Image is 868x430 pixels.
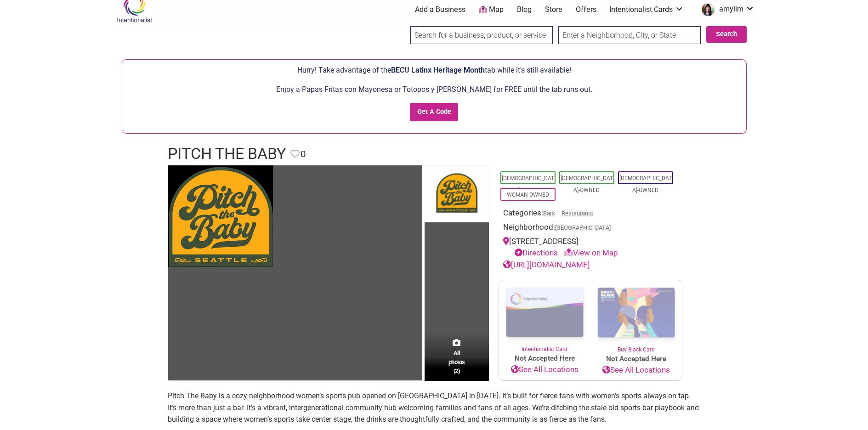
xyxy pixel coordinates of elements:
[561,175,613,193] a: [DEMOGRAPHIC_DATA]-Owned
[515,248,558,257] a: Directions
[503,236,678,259] div: [STREET_ADDRESS]
[499,280,590,353] a: Intentionalist Card
[564,248,618,257] a: View on Map
[168,165,273,267] img: Pitch the Baby
[502,175,554,193] a: [DEMOGRAPHIC_DATA]-Owned
[555,225,611,231] span: [GEOGRAPHIC_DATA]
[410,26,553,44] input: Search for a business, product, or service
[517,5,532,15] a: Blog
[499,280,590,345] img: Intentionalist Card
[619,175,672,193] a: [DEMOGRAPHIC_DATA]-Owned
[410,103,458,122] input: Get A Code
[609,5,684,15] a: Intentionalist Cards
[576,5,596,15] a: Offers
[290,149,300,158] i: Favorite
[558,26,701,44] input: Enter a Neighborhood, City, or State
[448,349,465,375] span: All photos (2)
[590,280,682,345] img: Buy Black Card
[507,192,549,198] a: Woman-Owned
[503,221,678,236] div: Neighborhood:
[503,260,590,269] a: [URL][DOMAIN_NAME]
[127,64,742,76] p: Hurry! Take advantage of the tab while it's still available!
[479,5,504,15] a: Map
[127,84,742,96] p: Enjoy a Papas Fritas con Mayonesa or Totopos y [PERSON_NAME] for FREE until the tab runs out.
[562,210,593,217] a: Restaurants
[590,280,682,354] a: Buy Black Card
[590,364,682,376] a: See All Locations
[415,5,465,15] a: Add a Business
[499,353,590,364] span: Not Accepted Here
[706,26,747,43] button: Search
[590,354,682,364] span: Not Accepted Here
[391,66,485,74] span: BECU Latinx Heritage Month
[499,364,590,376] a: See All Locations
[543,210,555,217] a: Bars
[545,5,562,15] a: Store
[503,207,678,221] div: Categories:
[168,143,286,165] h1: Pitch The Baby
[301,147,306,161] span: 0
[168,390,701,425] p: Pitch The Baby is a cozy neighborhood women’s sports pub opened on [GEOGRAPHIC_DATA] in [DATE]. I...
[697,1,755,18] a: amylim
